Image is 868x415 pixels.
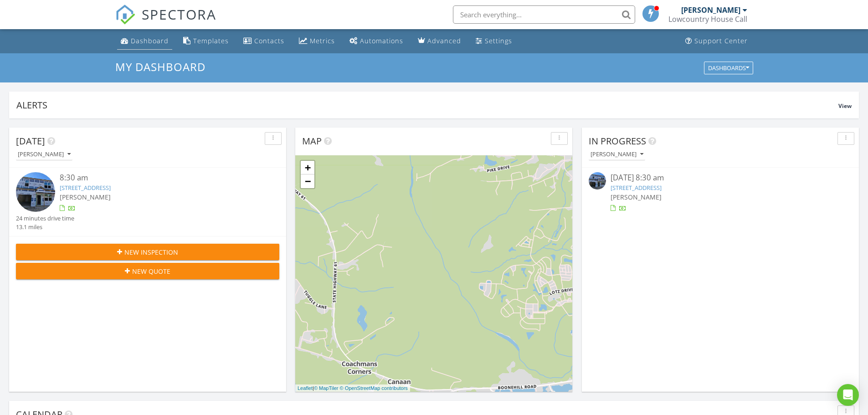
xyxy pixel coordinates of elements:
div: Lowcountry House Call [668,15,747,24]
div: [PERSON_NAME] [591,151,643,158]
div: Open Intercom Messenger [837,384,859,406]
a: Support Center [682,33,751,50]
div: Templates [193,36,229,45]
a: [DATE] 8:30 am [STREET_ADDRESS] [PERSON_NAME] [589,172,852,213]
button: Dashboards [704,61,753,74]
div: 8:30 am [60,172,257,184]
div: Settings [485,36,512,45]
div: Dashboards [708,65,749,71]
a: [STREET_ADDRESS] [611,184,662,192]
div: Alerts [16,99,838,111]
button: New Inspection [16,244,279,260]
a: Zoom out [301,174,314,188]
a: © MapTiler [314,385,339,391]
a: Contacts [240,33,288,50]
div: Automations [360,36,403,45]
a: Settings [472,33,516,50]
span: New Quote [132,266,170,276]
a: SPECTORA [115,12,216,31]
a: Dashboard [117,33,172,50]
span: SPECTORA [142,5,216,24]
a: Zoom in [301,161,314,174]
a: Metrics [295,33,339,50]
div: Dashboard [131,36,169,45]
span: In Progress [589,135,646,147]
img: The Best Home Inspection Software - Spectora [115,5,135,25]
div: [DATE] 8:30 am [611,172,830,184]
span: [PERSON_NAME] [611,193,662,201]
a: [STREET_ADDRESS] [60,184,111,192]
a: Automations (Basic) [346,33,407,50]
div: | [295,384,410,392]
a: Templates [180,33,232,50]
span: [PERSON_NAME] [60,193,111,201]
a: Leaflet [298,385,313,391]
div: Metrics [310,36,335,45]
img: 9363260%2Fcover_photos%2FnSvmwQaWpl9n8lSRnpvK%2Fsmall.jpg [589,172,606,190]
div: Support Center [694,36,748,45]
span: My Dashboard [115,59,205,74]
img: 9363260%2Fcover_photos%2FnSvmwQaWpl9n8lSRnpvK%2Fsmall.jpg [16,172,55,211]
input: Search everything... [453,5,635,24]
span: [DATE] [16,135,45,147]
span: New Inspection [124,247,178,257]
div: Contacts [254,36,284,45]
a: 8:30 am [STREET_ADDRESS] [PERSON_NAME] 24 minutes drive time 13.1 miles [16,172,279,231]
span: View [838,102,852,110]
button: New Quote [16,263,279,279]
div: [PERSON_NAME] [681,5,740,15]
button: [PERSON_NAME] [16,149,72,161]
div: Advanced [427,36,461,45]
a: © OpenStreetMap contributors [340,385,408,391]
div: [PERSON_NAME] [18,151,71,158]
button: [PERSON_NAME] [589,149,645,161]
div: 13.1 miles [16,223,74,231]
a: Advanced [414,33,465,50]
div: 24 minutes drive time [16,214,74,223]
span: Map [302,135,322,147]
